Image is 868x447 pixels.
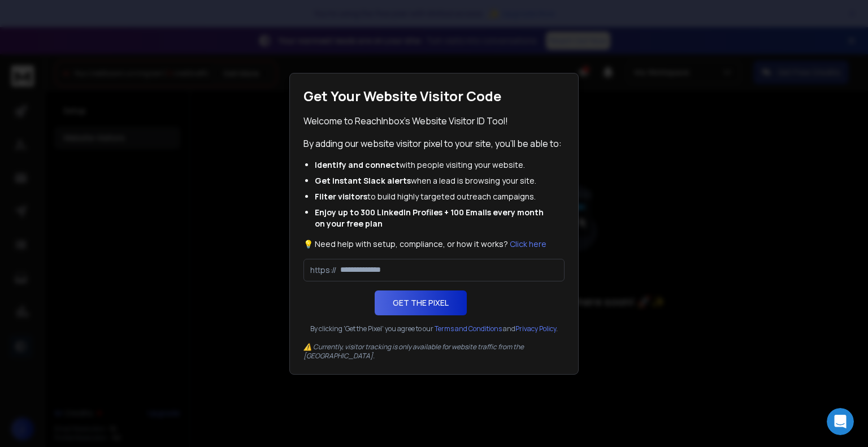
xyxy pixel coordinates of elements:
button: Help [151,342,226,388]
li: when a lead is browsing your site. [315,175,553,186]
span: Home [25,371,50,379]
span: Messages [94,371,133,379]
span: Identify and connect [315,159,400,170]
h1: Get Your Website Visitor Code [303,87,565,105]
div: Optimizing Warmup Settings in ReachInbox [23,237,189,261]
a: Terms and Conditions [435,324,502,333]
p: ⚠️ Currently, visitor tracking is only available for website traffic from the [GEOGRAPHIC_DATA]. [303,342,565,361]
button: Get the Pixel [375,290,467,315]
span: Get instant Slack alerts [315,175,411,186]
li: Enjoy up to 300 LinkedIn Profiles + 100 Emails every month on your free plan [315,207,553,229]
div: Optimizing Warmup Settings in ReachInbox [16,233,210,266]
img: Profile image for Lakshita [142,18,165,41]
button: Click here [510,238,546,250]
p: By clicking 'Get the Pixel' you agree to our and . [303,324,565,333]
iframe: Intercom live chat [827,408,854,435]
div: Leveraging Spintax for Email Customization [23,303,189,327]
a: Click here [510,238,546,249]
div: Close [194,18,215,38]
p: Welcome to ReachInbox's Website Visitor ID Tool! [303,114,565,128]
span: Help [179,371,197,379]
span: Search for help [23,211,92,223]
button: Search for help [16,206,210,228]
button: Messages [75,342,150,388]
img: logo [23,24,98,38]
li: to build highly targeted outreach campaigns. [315,191,553,202]
div: Send us a messageWe'll be back online in 2 hours [11,152,215,195]
div: Navigating Advanced Campaign Options in ReachInbox [16,266,210,298]
div: Send us a message [23,162,189,173]
p: 💡 Need help with setup, compliance, or how it works? [303,238,565,250]
p: How can we assist you [DATE]? [23,99,203,138]
p: Hi [PERSON_NAME] [23,80,203,99]
div: Leveraging Spintax for Email Customization [16,298,210,331]
span: Filter visitors [315,191,367,202]
p: By adding our website visitor pixel to your site, you'll be able to: [303,137,565,150]
div: Configuring SMTP Settings for Microsoft Account Purchased Directly from Microsoft [16,331,210,376]
li: with people visiting your website. [315,159,553,171]
img: Profile image for Raj [164,18,186,41]
div: Navigating Advanced Campaign Options in ReachInbox [23,270,189,294]
div: We'll be back online in 2 hours [23,173,189,185]
img: Profile image for Rohan [121,18,144,41]
div: Configuring SMTP Settings for Microsoft Account Purchased Directly from Microsoft [23,336,189,371]
a: Privacy Policy [515,324,556,333]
